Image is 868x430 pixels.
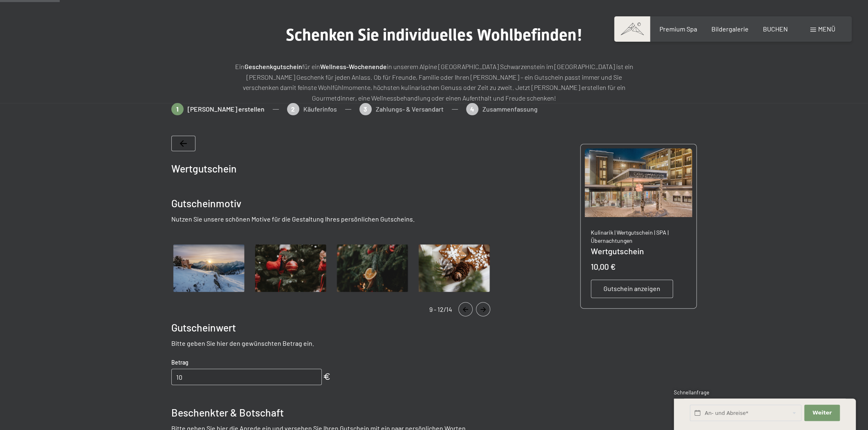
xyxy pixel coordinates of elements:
[711,25,749,33] a: Bildergalerie
[286,25,583,45] span: Schenken Sie individuelles Wohlbefinden!
[320,63,387,70] strong: Wellness-Wochenende
[812,409,832,417] span: Weiter
[804,405,839,421] button: Weiter
[230,61,639,103] p: Ein für ein in unserem Alpine [GEOGRAPHIC_DATA] Schwarzenstein im [GEOGRAPHIC_DATA] ist ein [PERS...
[818,25,835,33] span: Menü
[659,25,697,33] a: Premium Spa
[244,63,302,70] strong: Geschenkgutschein
[763,25,788,33] a: BUCHEN
[674,389,709,396] span: Schnellanfrage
